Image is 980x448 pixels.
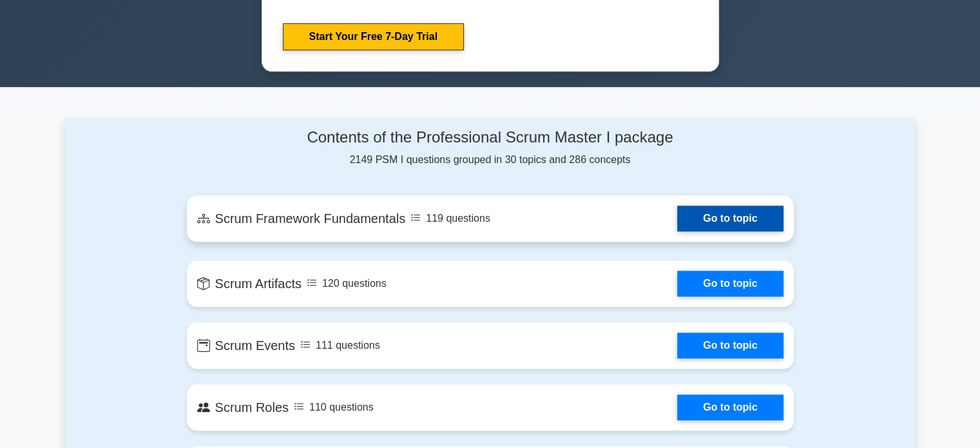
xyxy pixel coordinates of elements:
[677,271,783,297] a: Go to topic
[677,333,783,358] a: Go to topic
[187,128,794,168] div: 2149 PSM I questions grouped in 30 topics and 286 concepts
[187,128,794,147] h4: Contents of the Professional Scrum Master I package
[677,394,783,420] a: Go to topic
[677,206,783,231] a: Go to topic
[283,23,464,50] a: Start Your Free 7-Day Trial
